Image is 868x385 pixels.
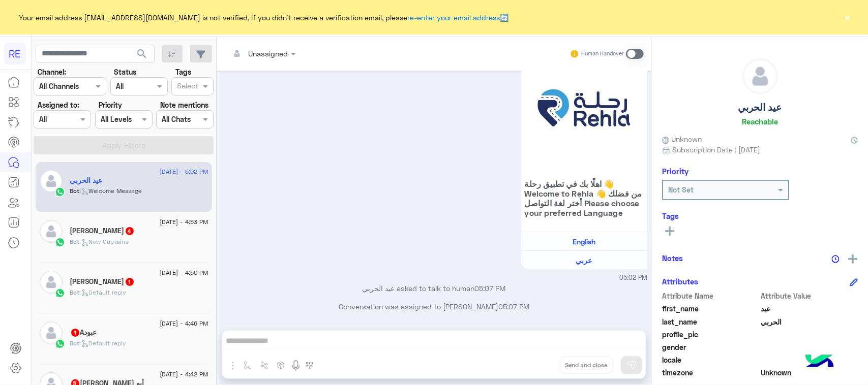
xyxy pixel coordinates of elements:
[70,277,135,286] h5: ALI raza
[136,48,148,60] span: search
[126,227,134,235] span: 4
[761,316,858,327] span: الحربي
[70,328,97,337] h5: عبودA
[175,67,191,77] label: Tags
[55,288,65,298] img: WhatsApp
[160,268,208,277] span: [DATE] - 4:50 PM
[80,288,127,296] span: : Default reply
[40,170,63,192] img: defaultAdmin.png
[160,319,208,328] span: [DATE] - 4:46 PM
[34,136,214,154] button: Apply Filters
[573,237,595,246] span: English
[70,187,80,195] span: Bot
[831,255,840,263] img: notes
[761,291,858,301] span: Attribute Value
[175,80,198,93] div: Select
[662,367,759,378] span: timezone
[761,355,858,365] span: null
[802,344,837,380] img: hulul-logo.png
[126,278,134,286] span: 1
[560,357,613,374] button: Send and close
[581,50,624,58] small: Human Handover
[662,134,702,144] span: Unknown
[55,237,65,247] img: WhatsApp
[742,117,778,126] h6: Reachable
[662,277,698,286] h6: Attributes
[19,12,509,23] span: Your email address [EMAIL_ADDRESS][DOMAIN_NAME] is not verified, if you didn't receive a verifica...
[4,43,26,65] div: RE
[114,67,136,77] label: Status
[620,273,648,283] span: 05:02 PM
[160,167,208,176] span: [DATE] - 5:02 PM
[70,176,103,185] h5: عيد الحربي
[662,329,759,340] span: profile_pic
[40,271,63,294] img: defaultAdmin.png
[71,329,79,337] span: 1
[662,316,759,327] span: last_name
[160,217,208,227] span: [DATE] - 4:53 PM
[761,367,858,378] span: Unknown
[40,322,63,344] img: defaultAdmin.png
[80,238,129,245] span: : New Captains
[576,256,592,265] span: عربي
[130,45,155,67] button: search
[475,284,506,293] span: 05:07 PM
[38,100,79,110] label: Assigned to:
[70,238,80,245] span: Bot
[40,220,63,243] img: defaultAdmin.png
[221,301,648,312] p: Conversation was assigned to [PERSON_NAME]
[672,144,760,155] span: Subscription Date : [DATE]
[843,12,853,22] button: ×
[761,342,858,352] span: null
[99,100,122,110] label: Priority
[662,253,683,263] h6: Notes
[160,370,208,379] span: [DATE] - 4:42 PM
[662,167,689,176] h6: Priority
[662,342,759,352] span: gender
[70,288,80,296] span: Bot
[70,227,135,235] h5: Khalid
[662,355,759,365] span: locale
[848,254,857,264] img: add
[525,49,644,168] img: 88.jpg
[55,187,65,197] img: WhatsApp
[498,302,529,311] span: 05:07 PM
[662,291,759,301] span: Attribute Name
[221,283,648,294] p: عيد الحربي asked to talk to human
[55,339,65,349] img: WhatsApp
[80,187,142,195] span: : Welcome Message
[408,13,500,22] a: re-enter your email address
[662,303,759,314] span: first_name
[662,211,858,220] h6: Tags
[70,339,80,347] span: Bot
[38,67,66,77] label: Channel:
[761,303,858,314] span: عيد
[80,339,127,347] span: : Default reply
[160,100,208,110] label: Note mentions
[743,59,777,93] img: defaultAdmin.png
[738,102,782,113] h5: عيد الحربي
[525,179,644,217] span: اهلًا بك في تطبيق رحلة 👋 Welcome to Rehla 👋 من فضلك أختر لغة التواصل Please choose your preferred...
